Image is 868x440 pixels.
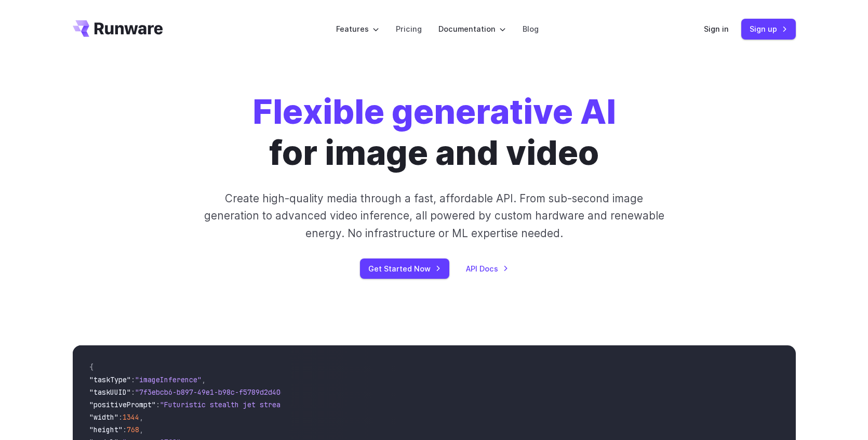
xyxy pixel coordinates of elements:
[135,387,293,397] span: "7f3ebcb6-b897-49e1-b98c-f5789d2d40d7"
[396,23,422,35] a: Pricing
[139,412,143,422] span: ,
[89,363,94,372] span: {
[523,23,539,35] a: Blog
[704,23,729,35] a: Sign in
[89,425,123,434] span: "height"
[123,425,127,434] span: :
[131,387,135,397] span: :
[203,190,665,242] p: Create high-quality media through a fast, affordable API. From sub-second image generation to adv...
[118,412,123,422] span: :
[156,400,160,409] span: :
[139,425,143,434] span: ,
[89,387,131,397] span: "taskUUID"
[160,400,538,409] span: "Futuristic stealth jet streaking through a neon-lit cityscape with glowing purple exhaust"
[73,20,163,37] a: Go to /
[252,92,616,173] h1: for image and video
[438,23,506,35] label: Documentation
[89,412,118,422] span: "width"
[131,375,135,384] span: :
[252,91,616,132] strong: Flexible generative AI
[123,412,139,422] span: 1344
[202,375,206,384] span: ,
[336,23,379,35] label: Features
[89,375,131,384] span: "taskType"
[466,263,509,275] a: API Docs
[89,400,156,409] span: "positivePrompt"
[127,425,139,434] span: 768
[135,375,202,384] span: "imageInference"
[360,258,449,279] a: Get Started Now
[741,19,796,39] a: Sign up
